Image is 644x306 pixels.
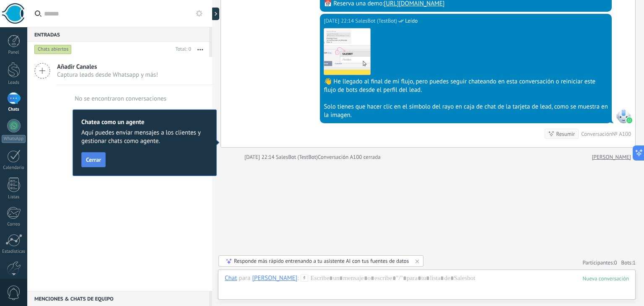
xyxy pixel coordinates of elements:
div: [DATE] 22:14 [244,153,276,161]
div: Chats abiertos [34,44,72,54]
div: Resumir [556,130,575,138]
span: Cerrar [86,157,101,163]
span: Leído [405,17,418,25]
div: Conversación [581,130,612,137]
div: Conversación A100 cerrada [318,153,381,161]
span: Captura leads desde Whatsapp y más! [57,71,158,79]
div: Solo tienes que hacer clic en el símbolo del rayo en caja de chat de la tarjeta de lead, como se ... [324,103,608,119]
div: Correo [2,222,26,227]
div: Total: 0 [172,45,191,54]
span: Bots: [621,259,636,266]
a: [PERSON_NAME] [592,153,631,161]
img: 55cc4839-63ee-4daa-b60e-22b04c112717 [324,29,370,75]
div: WhatsApp [2,135,26,143]
span: SalesBot (TestBot) [276,153,318,161]
div: 👋 He llegado al final de mi flujo, pero puedes seguir chateando en esta conversación o reiniciar ... [324,78,608,94]
span: SalesBot (TestBot) [355,17,397,25]
span: 1 [633,259,636,266]
h2: Chatea como un agente [81,118,208,126]
div: Calendario [2,165,26,171]
span: : [297,274,299,283]
div: Listas [2,194,26,200]
div: Entradas [27,27,209,42]
span: 0 [614,259,617,266]
span: Añadir Canales [57,63,158,71]
span: SalesBot [616,108,631,123]
div: [DATE] 22:14 [324,17,355,25]
div: Estadísticas [2,249,26,254]
span: Aquí puedes enviar mensajes a los clientes y gestionar chats como agente. [81,129,208,145]
button: Cerrar [81,152,106,167]
div: Responde más rápido entrenando a tu asistente AI con tus fuentes de datos [234,257,409,265]
div: Menciones & Chats de equipo [27,291,209,306]
div: № A100 [612,130,631,137]
div: No se encontraron conversaciones [75,95,166,103]
img: waba.svg [626,117,632,123]
div: Chats [2,107,26,112]
a: Participantes:0 [582,259,617,266]
div: Oscar Amezqueta [252,274,297,282]
div: Panel [2,50,26,55]
div: Leads [2,80,26,86]
button: Más [191,42,209,57]
span: para [239,274,250,283]
div: Mostrar [211,8,219,20]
